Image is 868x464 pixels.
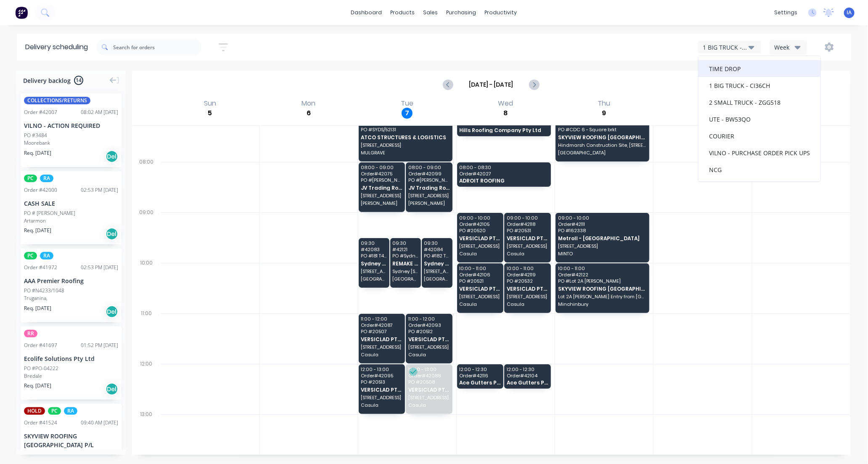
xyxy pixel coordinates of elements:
span: [GEOGRAPHIC_DATA] [392,276,418,281]
span: Ace Gutters Pty Ltd [507,380,548,385]
div: 09:40 AM [DATE] [81,419,118,427]
div: VILNO - PURCHASE ORDER PICK UPS [699,144,820,161]
span: PO # 20513 [361,379,402,384]
span: VERSICLAD PTY LTD [459,286,500,292]
span: Req. [DATE] [24,149,51,157]
span: Order # 42075 [361,171,402,176]
span: Order # 42104 [507,373,548,378]
span: [STREET_ADDRESS] [408,395,450,400]
div: 9 [599,108,610,119]
span: PO # Sydney pergola F#42069 [392,253,418,258]
span: PO # [PERSON_NAME] [361,178,402,183]
span: [STREET_ADDRESS] [408,193,450,198]
span: 10:00 - 11:00 [459,266,500,271]
div: Del [106,150,118,163]
span: Order # 42116 [459,373,500,378]
div: Artarmon [24,217,118,225]
div: 5 [204,108,215,119]
div: products [386,6,419,19]
div: 02:53 PM [DATE] [81,264,118,271]
span: Order # 42099 [408,171,450,176]
span: [STREET_ADDRESS][PERSON_NAME] [361,269,386,274]
div: 1 BIG TRUCK - CI36CH [703,43,749,52]
span: # 42083 [361,247,386,252]
span: 10:00 - 11:00 [558,266,646,271]
div: Del [106,228,118,240]
span: MULGRAVE [361,150,449,155]
span: Casula [507,302,548,307]
span: Minchinbury [558,302,646,307]
span: PO # 20520 [459,228,500,233]
div: Wed [495,99,516,108]
span: JV Trading Roofing Pty Ltd [408,185,450,191]
div: Moorebank [24,139,118,147]
div: 02:53 PM [DATE] [81,186,118,194]
span: RA [40,175,53,182]
span: ATCO STRUCTURES & LOGISTICS [361,135,449,140]
span: Hindmarsh Construction Site, [STREET_ADDRESS][PERSON_NAME] [558,143,646,148]
div: 01:52 PM [DATE] [81,342,118,349]
div: Order # 41972 [24,264,57,271]
span: 09:30 [424,241,450,246]
div: PO # [PERSON_NAME] [24,209,75,217]
button: 1 BIG TRUCK - CI36CH [698,41,761,53]
span: Casula [459,251,500,256]
div: PO #PO-04222 [24,365,58,372]
span: [STREET_ADDRESS] [361,395,402,400]
span: Order # 42122 [558,272,646,277]
span: 09:30 [392,241,418,246]
span: Casula [361,403,402,408]
span: Sydney [STREET_ADDRESS] [392,269,418,274]
span: Order # 42119 [507,272,548,277]
div: COURIER [699,127,820,144]
span: Order # 42093 [408,323,450,328]
span: [STREET_ADDRESS] [507,244,548,249]
div: Order # 41697 [24,342,57,349]
span: Casula [361,352,402,357]
span: Order # 42105 [459,222,500,227]
div: Delivery scheduling [17,34,96,61]
span: PO # 20507 [361,329,402,334]
span: VERSICLAD PTY LTD [507,286,548,292]
span: [STREET_ADDRESS] [408,345,450,350]
span: PO # 20521 [459,278,500,284]
span: [STREET_ADDRESS] [361,143,449,148]
div: settings [770,6,802,19]
div: 7 [402,108,413,119]
div: Sun [201,99,219,108]
div: AAA Premier Roofing [24,276,118,285]
div: Order # 42000 [24,186,57,194]
span: # 42084 [424,247,450,252]
span: 14 [74,76,83,85]
span: Delivery backlog [23,76,71,85]
span: Req. [DATE] [24,305,51,312]
div: PO #N4233/1048 [24,287,64,294]
span: ADROIT ROOFING [459,178,548,183]
span: RA [40,252,53,260]
span: Sydney Pergola Pty Ltd [424,261,450,266]
div: productivity [481,6,521,19]
span: 11:00 - 12:00 [408,316,450,321]
span: Order # 42118 [507,222,548,227]
span: REMAKE - VILNO GROUP [392,261,418,266]
div: 1 BIG TRUCK - CI36CH [699,77,820,94]
span: JV Trading Roofing Pty Ltd [361,185,402,191]
div: Truganina, [24,294,118,302]
span: SKYVIEW ROOFING [GEOGRAPHIC_DATA] P/L [558,135,646,140]
span: [STREET_ADDRESS] [558,244,646,249]
span: VERSICLAD PTY LTD [408,387,450,392]
div: Order # 41524 [24,419,57,427]
span: [STREET_ADDRESS] [507,294,548,299]
span: [STREET_ADDRESS] [361,345,402,350]
span: Order # 42106 [459,272,500,277]
span: PO # 20531 [507,228,548,233]
span: [STREET_ADDRESS] [459,244,500,249]
span: PO # 182 T48 [424,253,450,258]
span: [GEOGRAPHIC_DATA] [558,150,646,155]
span: PO # SYDS/52131 [361,127,449,132]
div: Bredale [24,372,118,380]
span: 08:00 - 08:30 [459,165,548,170]
span: # 42121 [392,247,418,252]
span: 09:30 [361,241,386,246]
span: 09:00 - 10:00 [459,215,500,220]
